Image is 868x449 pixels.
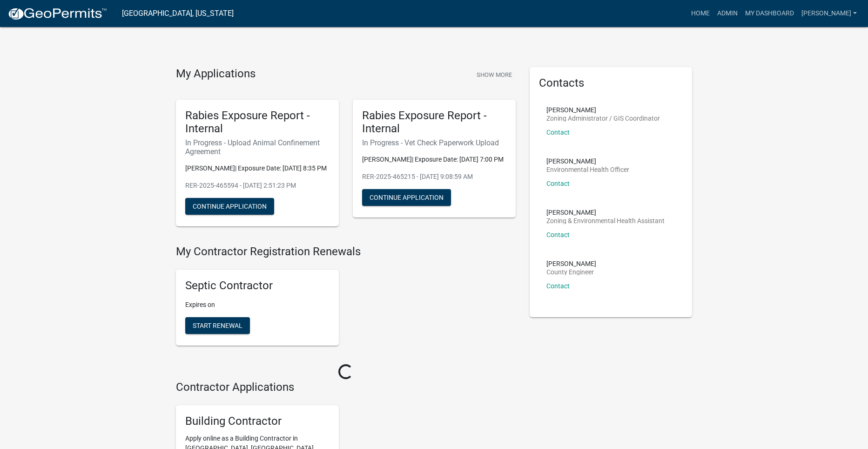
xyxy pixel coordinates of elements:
p: Zoning Administrator / GIS Coordinator [546,115,660,122]
p: [PERSON_NAME] [546,209,665,216]
a: Contact [546,129,570,136]
p: [PERSON_NAME] [546,107,660,113]
a: Home [687,5,713,22]
p: RER-2025-465215 - [DATE] 9:08:59 AM [362,172,506,182]
p: Expires on [185,300,330,310]
h6: In Progress - Vet Check Paperwork Upload [362,138,506,147]
p: [PERSON_NAME] [546,158,629,164]
wm-registration-list-section: My Contractor Registration Renewals [176,245,516,353]
button: Continue Application [185,198,274,215]
h5: Rabies Exposure Report - Internal [362,109,506,136]
a: Contact [546,231,570,238]
h4: My Contractor Registration Renewals [176,245,516,259]
h6: In Progress - Upload Animal Confinement Agreement [185,138,330,156]
a: [PERSON_NAME] [798,5,861,22]
p: [PERSON_NAME]| Exposure Date: [DATE] 7:00 PM [362,155,506,164]
a: Contact [546,180,570,187]
p: RER-2025-465594 - [DATE] 2:51:23 PM [185,181,330,190]
p: Zoning & Environmental Health Assistant [546,218,665,224]
h5: Septic Contractor [185,279,330,293]
h5: Contacts [539,76,683,90]
p: County Engineer [546,269,596,275]
p: [PERSON_NAME] [546,260,596,267]
p: [PERSON_NAME]| Exposure Date: [DATE] 8:35 PM [185,163,330,173]
button: Show More [473,67,516,82]
a: Admin [713,5,741,22]
h4: Contractor Applications [176,381,516,394]
span: Start Renewal [193,322,242,329]
h5: Rabies Exposure Report - Internal [185,109,330,136]
h4: My Applications [176,67,256,81]
button: Continue Application [362,189,451,206]
a: Contact [546,282,570,290]
a: [GEOGRAPHIC_DATA], [US_STATE] [122,6,234,21]
button: Start Renewal [185,317,250,334]
p: Environmental Health Officer [546,166,629,173]
a: My Dashboard [741,5,798,22]
h5: Building Contractor [185,415,330,428]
